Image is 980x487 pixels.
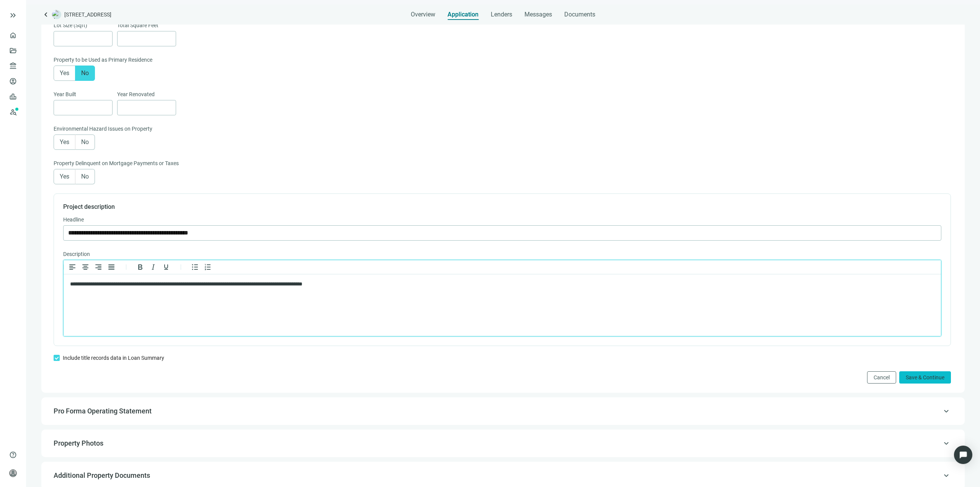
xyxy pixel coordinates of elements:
img: deal-logo [52,10,61,19]
span: Pro Forma Operating Statement [54,407,152,415]
span: No [81,138,89,146]
button: Bold [134,262,147,272]
button: Underline [160,262,173,272]
button: Italic [147,262,160,272]
span: Yes [60,138,69,146]
span: Total Square Feet [117,21,158,30]
span: Year Built [54,90,76,98]
span: Save & Continue [906,374,944,380]
span: Documents [564,11,595,18]
iframe: Rich Text Area [64,274,941,336]
span: Cancel [874,374,890,380]
button: Justify [105,262,118,272]
button: Align right [92,262,105,272]
span: Environmental Hazard Issues on Property [54,125,152,133]
span: Additional Property Documents [54,471,150,479]
span: No [81,69,89,77]
button: Align left [66,262,79,272]
span: Property Delinquent on Mortgage Payments or Taxes [54,159,179,167]
span: Lenders [491,11,512,18]
span: Property Photos [54,439,103,447]
button: Bullet list [188,262,201,272]
span: Yes [60,173,69,180]
span: Headline [63,215,84,224]
button: keyboard_double_arrow_right [8,11,18,20]
label: Include title records data in Loan Summary [63,354,169,362]
h4: Project description [63,203,941,211]
span: Property to be Used as Primary Residence [54,56,152,64]
span: Overview [411,11,435,18]
span: Application [448,11,479,18]
span: [STREET_ADDRESS] [64,11,111,18]
span: Lot Size (Sqft) [54,21,87,30]
button: Align center [79,262,92,272]
span: No [81,173,89,180]
div: Open Intercom Messenger [954,446,972,464]
span: account_balance [9,62,15,70]
span: Yes [60,69,69,77]
span: help [9,451,17,459]
button: Numbered list [201,262,214,272]
span: person [9,469,17,477]
span: Year Renovated [117,90,155,98]
button: Cancel [867,371,896,384]
button: Save & Continue [899,371,951,384]
span: Description [63,250,90,258]
span: Messages [524,11,552,18]
a: keyboard_arrow_left [41,10,51,19]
